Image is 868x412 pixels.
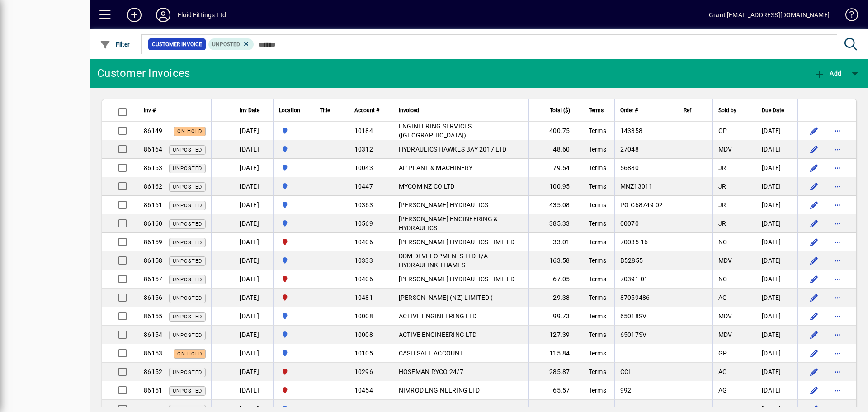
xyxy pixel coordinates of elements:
[120,7,149,23] button: Add
[620,331,647,338] span: 65017SV
[830,309,845,323] button: More options
[354,313,373,320] span: 10008
[144,105,206,115] div: Inv #
[807,161,821,175] button: Edit
[620,164,639,171] span: 56880
[234,363,273,381] td: [DATE]
[354,105,379,115] span: Account #
[812,65,844,81] button: Add
[620,127,643,134] span: 143358
[279,293,308,303] span: FLUID FITTINGS CHRISTCHURCH
[589,350,606,357] span: Terms
[718,105,736,115] span: Sold by
[528,363,583,381] td: 285.87
[399,215,498,232] span: [PERSON_NAME] ENGINEERING & HYDRAULICS
[354,350,373,357] span: 10105
[173,277,202,283] span: Unposted
[144,164,162,171] span: 86163
[807,253,821,268] button: Edit
[399,275,515,283] span: [PERSON_NAME] HYDRAULICS LIMITED
[528,196,583,214] td: 435.08
[173,258,202,264] span: Unposted
[807,309,821,323] button: Edit
[234,140,273,159] td: [DATE]
[756,307,797,326] td: [DATE]
[718,313,732,320] span: MDV
[354,146,373,153] span: 10312
[279,330,308,340] span: AUCKLAND
[234,326,273,344] td: [DATE]
[399,313,477,320] span: ACTIVE ENGINEERING LTD
[144,238,162,246] span: 86159
[830,216,845,231] button: More options
[756,344,797,363] td: [DATE]
[589,105,604,115] span: Terms
[718,368,727,375] span: AG
[830,161,845,175] button: More options
[279,105,308,115] div: Location
[234,381,273,400] td: [DATE]
[718,350,727,357] span: GP
[173,369,202,375] span: Unposted
[279,144,308,154] span: AUCKLAND
[354,183,373,190] span: 10447
[173,221,202,227] span: Unposted
[589,331,606,338] span: Terms
[756,289,797,307] td: [DATE]
[234,159,273,177] td: [DATE]
[718,387,727,394] span: AG
[718,275,727,283] span: NC
[234,233,273,251] td: [DATE]
[756,122,797,140] td: [DATE]
[234,344,273,363] td: [DATE]
[756,270,797,289] td: [DATE]
[756,233,797,251] td: [DATE]
[144,368,162,375] span: 86152
[620,220,639,227] span: 00070
[528,159,583,177] td: 79.54
[807,383,821,398] button: Edit
[528,289,583,307] td: 29.38
[178,8,226,22] div: Fluid Fittings Ltd
[144,387,162,394] span: 86151
[399,201,489,208] span: [PERSON_NAME] HYDRAULICS
[528,251,583,270] td: 163.58
[589,164,606,171] span: Terms
[807,290,821,305] button: Edit
[399,368,463,375] span: HOSEMAN RYCO 24/7
[354,331,373,338] span: 10008
[144,146,162,153] span: 86164
[589,257,606,264] span: Terms
[709,8,830,22] div: Grant [EMAIL_ADDRESS][DOMAIN_NAME]
[528,214,583,233] td: 385.33
[234,270,273,289] td: [DATE]
[279,181,308,191] span: AUCKLAND
[100,41,130,48] span: Filter
[240,105,259,115] span: Inv Date
[144,350,162,357] span: 86153
[718,220,726,227] span: JR
[173,203,202,208] span: Unposted
[212,41,240,47] span: Unposted
[718,201,726,208] span: JR
[173,388,202,394] span: Unposted
[234,251,273,270] td: [DATE]
[144,257,162,264] span: 86158
[528,326,583,344] td: 127.39
[528,381,583,400] td: 65.57
[756,251,797,270] td: [DATE]
[589,220,606,227] span: Terms
[399,105,419,115] span: Invoiced
[279,126,308,136] span: AUCKLAND
[807,179,821,194] button: Edit
[279,367,308,377] span: FLUID FITTINGS CHRISTCHURCH
[830,179,845,194] button: More options
[620,294,650,301] span: 87059486
[528,270,583,289] td: 67.05
[589,127,606,134] span: Terms
[144,275,162,283] span: 86157
[173,147,202,153] span: Unposted
[756,363,797,381] td: [DATE]
[144,331,162,338] span: 86154
[814,70,841,77] span: Add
